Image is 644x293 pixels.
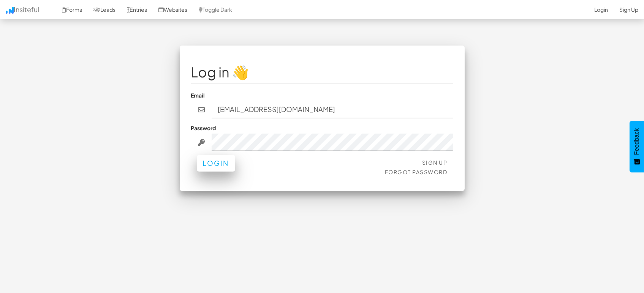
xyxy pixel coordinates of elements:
a: Forgot Password [385,169,448,175]
button: Feedback - Show survey [630,121,644,172]
span: Feedback [633,128,640,155]
button: Login [197,155,235,172]
img: icon.png [6,7,14,14]
label: Email [191,91,205,99]
label: Password [191,124,216,132]
a: Sign Up [422,159,448,166]
h1: Log in 👋 [191,65,453,80]
input: john@doe.com [212,101,453,118]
